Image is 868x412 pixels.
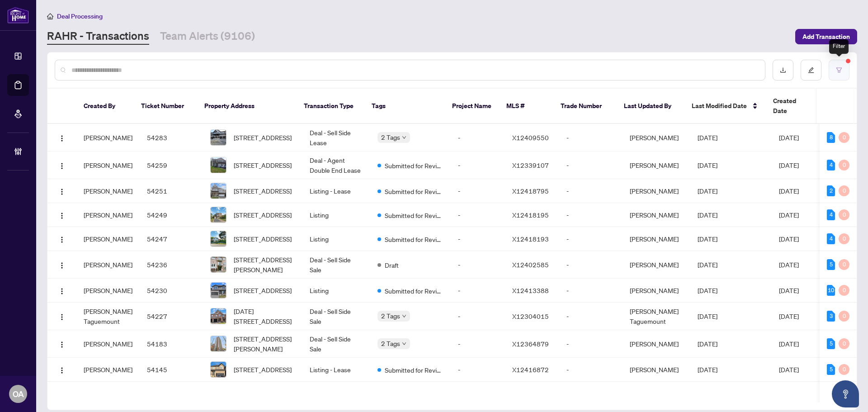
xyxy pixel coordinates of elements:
div: 5 [827,364,835,375]
td: 54145 [140,358,203,382]
button: filter [829,60,849,81]
span: X12402585 [512,260,549,269]
span: [DATE] [698,187,717,195]
img: thumbnail-img [211,183,226,199]
button: Logo [55,336,69,351]
span: [PERSON_NAME] [84,187,132,195]
div: 0 [839,259,849,270]
span: filter [836,67,842,73]
div: 0 [839,338,849,349]
span: [PERSON_NAME] Taguemount [84,307,132,325]
button: Logo [55,283,69,298]
td: [PERSON_NAME] [623,203,690,227]
td: 54183 [140,330,203,358]
button: Logo [55,158,69,172]
td: - [559,227,623,251]
td: Deal - Sell Side Sale [302,303,370,330]
div: 4 [827,233,835,244]
div: 0 [839,311,849,322]
span: X12304015 [512,312,549,320]
div: 3 [827,311,835,322]
td: [PERSON_NAME] [623,251,690,279]
span: X12413388 [512,286,549,294]
span: [DATE] [779,365,799,374]
span: Created Date [773,96,811,116]
td: Deal - Agent Double End Lease [302,152,370,179]
div: 0 [839,185,849,196]
span: [DATE] [779,161,799,169]
th: Property Address [197,89,297,124]
img: thumbnail-img [211,308,226,324]
span: down [402,341,406,346]
div: 0 [839,160,849,170]
span: Draft [385,260,399,270]
span: [PERSON_NAME] [84,260,132,269]
td: [PERSON_NAME] [623,227,690,251]
td: [PERSON_NAME] [623,358,690,382]
span: X12339107 [512,161,549,169]
img: thumbnail-img [211,257,226,272]
div: 0 [839,209,849,220]
span: Add Transaction [802,29,850,44]
span: [STREET_ADDRESS][PERSON_NAME] [234,334,295,354]
span: [PERSON_NAME] [84,161,132,169]
td: Listing - Lease [302,179,370,203]
img: thumbnail-img [211,362,226,377]
td: - [451,227,505,251]
button: Logo [55,309,69,323]
td: - [559,303,623,330]
td: Listing [302,227,370,251]
span: Submitted for Review [385,234,443,244]
td: - [451,358,505,382]
th: Created Date [766,89,829,124]
span: [PERSON_NAME] [84,133,132,142]
span: [PERSON_NAME] [84,235,132,243]
div: 8 [827,132,835,143]
span: X12418195 [512,211,549,219]
td: - [559,203,623,227]
div: 4 [827,209,835,220]
div: Filter [829,39,849,54]
span: Deal Processing [57,12,103,20]
td: 54227 [140,303,203,330]
td: - [559,152,623,179]
button: Logo [55,362,69,377]
img: thumbnail-img [211,336,226,351]
button: Logo [55,130,69,145]
span: [DATE] [698,235,717,243]
span: X12418795 [512,187,549,195]
td: Deal - Sell Side Sale [302,251,370,279]
button: download [773,60,793,81]
span: [STREET_ADDRESS] [234,365,292,374]
span: Submitted for Review [385,186,443,196]
span: X12416872 [512,365,549,374]
img: Logo [58,212,66,219]
span: [PERSON_NAME] [84,211,132,219]
th: Last Modified Date [684,89,766,124]
img: Logo [58,341,66,348]
img: Logo [58,313,66,321]
th: Trade Number [553,89,617,124]
td: [PERSON_NAME] [623,330,690,358]
td: 54251 [140,179,203,203]
span: 2 Tags [381,132,400,142]
span: X12409550 [512,133,549,142]
div: 4 [827,160,835,170]
img: Logo [58,367,66,374]
span: [DATE] [698,286,717,294]
img: Logo [58,188,66,195]
div: 0 [839,285,849,296]
td: - [451,330,505,358]
td: - [559,330,623,358]
button: Logo [55,232,69,246]
img: Logo [58,288,66,295]
td: - [451,203,505,227]
span: [STREET_ADDRESS] [234,210,292,220]
span: 2 Tags [381,338,400,349]
img: thumbnail-img [211,231,226,246]
span: [DATE] [698,133,717,142]
img: logo [7,7,29,24]
button: Logo [55,257,69,272]
span: Submitted for Review [385,286,443,296]
div: 0 [839,364,849,375]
